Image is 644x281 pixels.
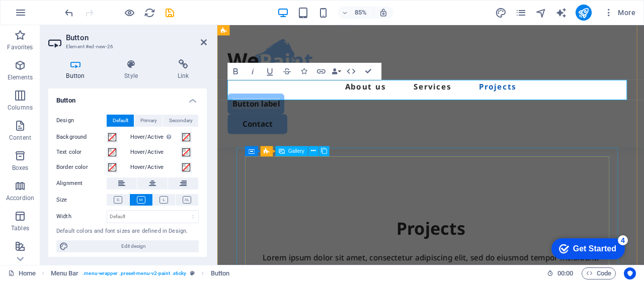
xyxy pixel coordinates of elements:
button: Data Bindings [330,63,342,80]
button: Edit design [56,240,199,252]
label: Hover/Active [130,161,181,173]
p: Boxes [12,164,29,172]
label: Hover/Active [130,131,181,143]
i: On resize automatically adjust zoom level to fit chosen device. [379,8,388,17]
span: Code [586,267,611,279]
span: 00 00 [557,267,573,279]
button: navigator [535,7,547,19]
div: Get Started 4 items remaining, 20% complete [8,5,82,26]
button: Underline (Ctrl+U) [262,63,278,80]
label: Background [56,131,107,143]
i: Reload page [144,7,155,19]
h3: Element #ed-new-26 [66,42,187,51]
button: Click here to leave preview mode and continue editing [123,7,135,19]
label: Alignment [56,177,107,190]
i: Publish [578,7,589,19]
h4: Button [48,59,107,80]
div: 4 [74,2,85,12]
h2: Button [66,33,207,42]
span: Edit design [71,240,196,252]
button: HTML [343,63,359,80]
p: Content [9,134,31,142]
button: Confirm (Ctrl+⏎) [360,63,376,80]
span: Gallery [288,149,304,154]
label: Border color [56,161,107,173]
button: Bold (Ctrl+B) [227,63,244,80]
button: publish [576,5,592,21]
label: Size [56,194,107,206]
p: Favorites [7,43,33,51]
button: Default [107,115,134,127]
h4: Button [48,88,207,107]
button: undo [63,7,75,19]
button: More [600,5,639,21]
button: Strikethrough [279,63,295,80]
button: Usercentrics [624,267,636,279]
a: Button label [12,80,79,104]
button: Primary [134,115,163,127]
button: pages [515,7,527,19]
label: Text color [56,146,107,158]
h6: 85% [353,7,369,19]
span: Primary [140,115,157,127]
span: Click to select. Double-click to edit [51,267,79,279]
span: Default [113,115,128,127]
span: More [604,8,635,18]
h4: Link [159,59,207,80]
span: Secondary [169,115,193,127]
button: Link [313,63,329,80]
div: Default colors and font sizes are defined in Design. [56,227,199,236]
p: Columns [8,104,33,112]
i: Pages (Ctrl+Alt+S) [515,7,527,19]
i: AI Writer [555,7,567,19]
span: Click to select. Double-click to edit [211,267,230,279]
label: Design [56,115,107,127]
button: Italic (Ctrl+I) [245,63,261,80]
div: Get Started [30,11,73,20]
button: text_generator [555,7,568,19]
button: design [495,7,507,19]
button: Secondary [163,115,198,127]
i: Save (Ctrl+S) [164,7,176,19]
span: . menu-wrapper .preset-menu-v2-paint .sticky [83,267,186,279]
nav: breadcrumb [51,267,230,279]
h6: Session time [547,267,574,279]
p: Tables [11,224,29,232]
h4: Style [107,59,160,80]
p: Elements [8,73,33,81]
button: Icons [296,63,312,80]
label: Hover/Active [130,146,181,158]
button: Code [582,267,616,279]
label: Width [56,214,107,219]
i: Undo: Add element (Ctrl+Z) [63,7,75,19]
span: : [565,269,566,277]
button: 85% [338,7,373,19]
p: Accordion [6,194,34,202]
i: Design (Ctrl+Alt+Y) [495,7,507,19]
button: reload [143,7,155,19]
button: save [164,7,176,19]
a: Click to cancel selection. Double-click to open Pages [8,267,36,279]
i: This element is a customizable preset [190,270,195,276]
